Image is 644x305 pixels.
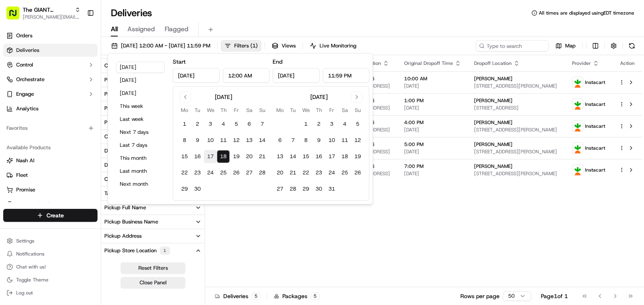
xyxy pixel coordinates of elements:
div: Deliveries [215,292,261,300]
th: Sunday [351,106,364,114]
span: Instacart [585,101,605,107]
span: [PERSON_NAME] [474,75,513,82]
button: 12 [230,134,243,147]
div: Driving Distance [104,147,144,155]
button: Log out [3,287,97,299]
button: Country [101,59,205,73]
button: 13 [243,134,256,147]
span: [STREET_ADDRESS][PERSON_NAME] [474,127,559,133]
button: Pickup Address [101,229,205,243]
span: Instacart [585,167,605,173]
button: [DATE] [116,75,165,86]
div: 1 [160,247,170,255]
button: 10 [325,134,338,147]
button: Settings [3,235,97,247]
img: profile_instacart_ahold_partner.png [572,121,583,131]
button: This month [116,152,165,164]
button: 7 [286,134,299,147]
button: Last month [116,165,165,177]
span: [PERSON_NAME] [474,163,513,170]
th: Friday [325,106,338,114]
button: 8 [299,134,312,147]
span: Log out [16,290,33,296]
button: 4 [217,118,230,131]
th: Wednesday [299,106,312,114]
button: Package Requirements [101,87,205,101]
button: 17 [204,150,217,163]
button: 18 [217,150,230,163]
div: Package Tags [104,105,137,112]
button: 2 [191,118,204,131]
span: Orders [16,32,32,39]
span: Toggle Theme [16,277,49,283]
div: Package Requirements [104,90,159,98]
div: Tags [104,190,115,197]
th: Thursday [217,106,230,114]
button: Go to previous month [180,91,191,103]
a: Product Catalog [6,201,94,208]
span: 10:00 AM [404,75,461,82]
button: 19 [351,150,364,163]
span: Map [565,42,576,49]
button: 2 [312,118,325,131]
button: 26 [230,166,243,179]
span: Live Monitoring [320,42,356,49]
button: Package Tags [101,101,205,115]
span: Fleet [16,172,28,179]
button: 9 [191,134,204,147]
span: ( 1 ) [250,42,258,49]
th: Saturday [338,106,351,114]
th: Sunday [256,106,269,114]
a: Powered byPylon [57,137,98,144]
button: 15 [299,150,312,163]
button: [DATE] [116,88,165,99]
button: 12 [351,134,364,147]
span: Instacart [585,123,605,129]
button: 25 [217,166,230,179]
span: 1:00 PM [404,97,461,104]
button: 7 [256,118,269,131]
button: 29 [299,183,312,195]
th: Tuesday [286,106,299,114]
button: 10 [204,134,217,147]
span: 4:00 PM [404,119,461,126]
button: 27 [243,166,256,179]
span: Create [47,211,64,219]
div: 5 [252,292,261,300]
button: Next month [116,178,165,190]
span: [DATE] [404,148,461,155]
button: Product Catalog [3,198,97,211]
a: Promise [6,186,94,193]
button: 4 [338,118,351,131]
button: Pickup Business Name [101,215,205,229]
button: 1 [299,118,312,131]
span: Notifications [16,251,44,257]
span: All [111,24,118,34]
span: Product Catalog [16,201,55,208]
button: Create [3,209,97,222]
div: 💻 [68,118,75,125]
button: 6 [273,134,286,147]
span: Views [282,42,296,49]
button: 6 [243,118,256,131]
button: Pickup Store Location1 [101,243,205,258]
button: 5 [351,118,364,131]
div: Package Value [104,76,139,84]
span: [STREET_ADDRESS][PERSON_NAME] [474,83,559,89]
div: Provider Name [104,119,140,126]
a: Fleet [6,172,94,179]
button: Go to next month [351,91,362,103]
button: Last week [116,114,165,125]
input: Date [173,68,220,83]
button: The GIANT Company [23,6,72,14]
button: Nash AI [3,154,97,167]
span: 5:00 PM [404,141,461,148]
span: [DATE] [404,127,461,133]
div: Dispatch Strategy [104,161,148,169]
a: Deliveries [3,44,97,57]
button: Provider Name [101,116,205,129]
button: Next 7 days [116,127,165,138]
button: 21 [286,166,299,179]
button: 21 [256,150,269,163]
div: Courier Name [104,133,138,140]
